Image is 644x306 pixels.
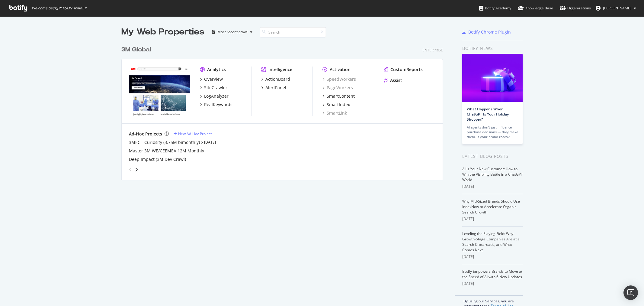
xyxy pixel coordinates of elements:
div: [DATE] [462,281,523,286]
span: Alexander Parrales [603,5,631,11]
a: ActionBoard [261,76,290,82]
div: Botify Academy [479,5,511,11]
a: AI Is Your New Customer: How to Win the Visibility Battle in a ChatGPT World [462,166,523,182]
div: LogAnalyzer [204,93,229,99]
a: What Happens When ChatGPT Is Your Holiday Shopper? [467,106,509,122]
div: RealKeywords [204,102,232,108]
div: Botify Chrome Plugin [468,29,511,35]
a: Botify Empowers Brands to Move at the Speed of AI with 6 New Updates [462,269,522,279]
a: AlertPanel [261,85,286,91]
div: Analytics [207,67,226,73]
a: CustomReports [384,67,423,73]
button: Most recent crawl [209,27,255,37]
div: grid [121,38,448,180]
button: [PERSON_NAME] [591,3,641,13]
div: Activation [330,67,351,73]
a: Assist [384,77,402,83]
div: AlertPanel [265,85,286,91]
div: SiteCrawler [204,85,227,91]
div: Assist [390,77,402,83]
div: Ad-Hoc Projects [129,131,162,137]
div: AI agents don’t just influence purchase decisions — they make them. Is your brand ready? [467,125,518,139]
div: SmartIndex [327,102,350,108]
a: New Ad-Hoc Project [174,131,212,136]
div: Latest Blog Posts [462,153,523,160]
span: Welcome back, [PERSON_NAME] ! [32,6,86,11]
div: Organizations [560,5,591,11]
a: 3M Global [121,45,153,54]
a: 3MEC - Curiosity (3.75M bimonthly) [129,139,200,145]
a: SmartLink [322,110,347,116]
img: www.command.com [129,67,190,116]
input: Search [260,27,326,37]
div: angle-left [127,165,134,174]
div: Knowledge Base [518,5,553,11]
a: Why Mid-Sized Brands Should Use IndexNow to Accelerate Organic Search Growth [462,199,520,215]
div: Enterprise [422,47,443,53]
div: [DATE] [462,254,523,259]
div: [DATE] [462,184,523,189]
div: Overview [204,76,223,82]
div: Intelligence [268,67,292,73]
img: What Happens When ChatGPT Is Your Holiday Shopper? [462,54,523,102]
a: Leveling the Playing Field: Why Growth-Stage Companies Are at a Search Crossroads, and What Comes... [462,231,520,252]
div: ActionBoard [265,76,290,82]
div: 3M Global [121,45,151,54]
div: angle-right [134,167,139,173]
div: SmartContent [327,93,355,99]
a: Botify Chrome Plugin [462,29,511,35]
div: My Web Properties [121,26,204,38]
div: Open Intercom Messenger [623,285,638,300]
a: Overview [200,76,223,82]
a: SiteCrawler [200,85,227,91]
div: Botify news [462,45,523,52]
div: New Ad-Hoc Project [178,131,212,136]
a: Deep Impact (3M Dev Crawl) [129,156,186,162]
a: SpeedWorkers [322,76,356,82]
div: [DATE] [462,216,523,222]
a: SmartIndex [322,102,350,108]
div: Most recent crawl [217,30,248,34]
a: [DATE] [204,140,216,145]
div: CustomReports [390,67,423,73]
a: LogAnalyzer [200,93,229,99]
a: PageWorkers [322,85,353,91]
a: SmartContent [322,93,355,99]
a: RealKeywords [200,102,232,108]
a: Master 3M WE/CEEMEA 12M Monthly [129,148,204,154]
